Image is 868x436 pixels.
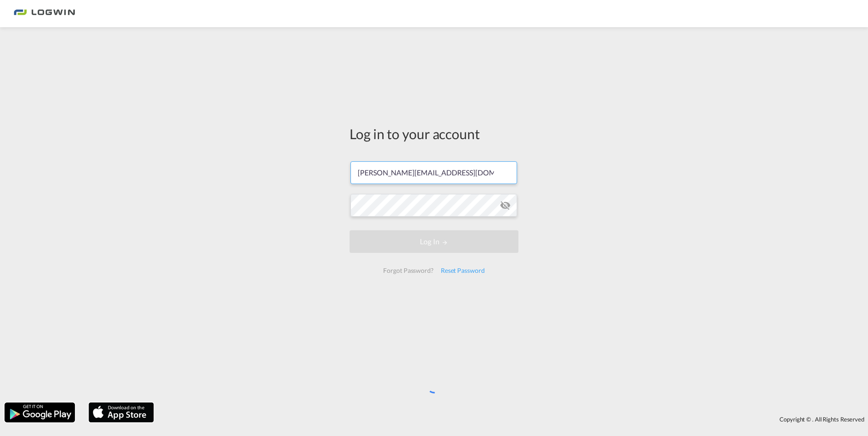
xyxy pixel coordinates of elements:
[500,200,511,211] md-icon: icon-eye-off
[437,262,488,279] div: Reset Password
[88,402,155,423] img: apple.png
[380,262,437,279] div: Forgot Password?
[4,402,76,423] img: google.png
[14,4,75,24] img: 2761ae10d95411efa20a1f5e0282d2d7.png
[350,230,518,253] button: LOGIN
[158,412,868,427] div: Copyright © . All Rights Reserved
[350,124,518,143] div: Log in to your account
[350,161,517,184] input: Enter email/phone number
